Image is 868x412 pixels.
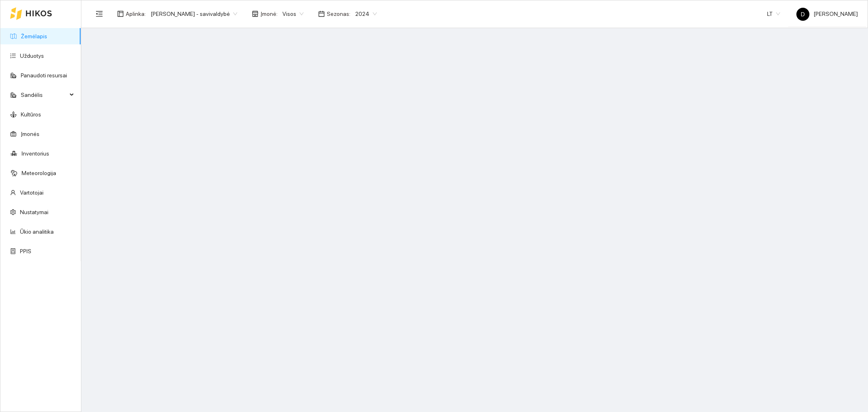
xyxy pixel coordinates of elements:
span: LT [767,8,780,20]
span: Visos [282,8,304,20]
span: Aplinka : [126,9,146,18]
span: shop [252,11,258,17]
span: Sezonas : [327,9,350,18]
span: Donatas Klimkevičius - savivaldybė [151,8,237,20]
span: [PERSON_NAME] [796,11,858,17]
span: layout [117,11,124,17]
button: menu-fold [91,6,107,22]
a: Įmonės [21,131,39,137]
span: D [801,8,805,21]
span: Sandėlis [21,87,67,103]
span: calendar [318,11,325,17]
span: 2024 [355,8,377,20]
a: Užduotys [20,53,44,59]
a: Nustatymai [20,209,48,215]
a: PPIS [20,248,31,254]
a: Inventorius [22,150,49,157]
a: Ūkio analitika [20,228,54,235]
a: Meteorologija [22,170,56,176]
a: Panaudoti resursai [21,72,67,79]
span: menu-fold [96,10,103,18]
a: Kultūros [21,111,41,118]
span: Įmonė : [260,9,278,18]
a: Žemėlapis [21,33,47,39]
a: Vartotojai [20,189,44,196]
